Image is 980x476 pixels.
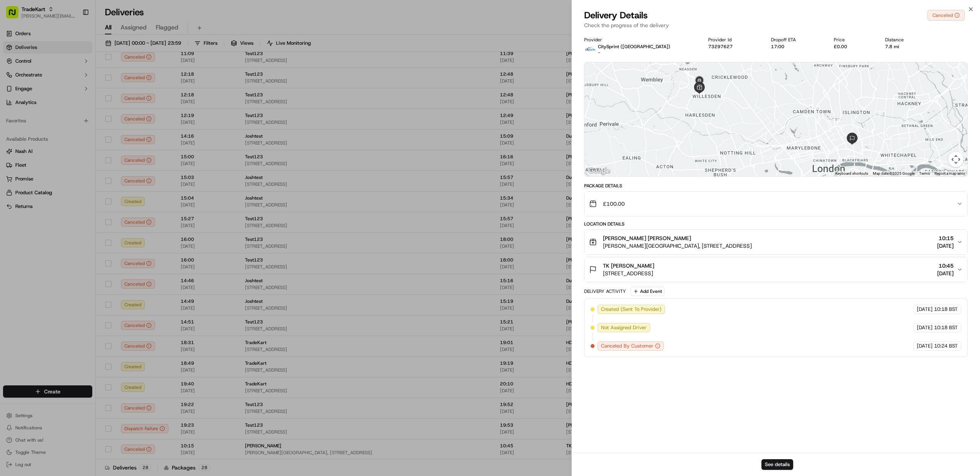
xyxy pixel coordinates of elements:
[24,140,62,146] span: [PERSON_NAME]
[603,262,654,270] span: TK [PERSON_NAME]
[630,287,665,296] button: Add Event
[917,343,933,349] span: [DATE]
[5,168,62,182] a: 📗Knowledge Base
[762,459,794,470] button: See details
[873,171,915,175] span: Map data ©2025 Google
[15,171,59,179] span: Knowledge Base
[603,270,654,277] span: [STREET_ADDRESS]
[54,190,93,196] a: Powered byPylon
[64,119,66,125] span: •
[937,262,954,270] span: 10:45
[771,37,822,43] div: Dropoff ETA
[585,257,967,282] button: TK [PERSON_NAME][STREET_ADDRESS]10:45[DATE]
[834,44,873,50] div: £0.00
[937,234,954,242] span: 10:15
[8,8,23,23] img: Nash
[15,140,21,146] img: 1736555255976-a54dd68f-1ca7-489b-9aae-adbdc363a1c4
[598,44,670,50] p: CitySprint ([GEOGRAPHIC_DATA])
[917,306,933,313] span: [DATE]
[8,73,21,87] img: 1736555255976-a54dd68f-1ca7-489b-9aae-adbdc363a1c4
[584,221,968,227] div: Location Details
[586,166,612,176] img: Google
[586,166,612,176] a: Open this area in Google Maps (opens a new window)
[584,9,648,21] span: Delivery Details
[771,44,822,50] div: 17:00
[8,112,20,124] img: Frederick Szydlowski
[24,119,62,125] span: [PERSON_NAME]
[68,140,83,146] span: [DATE]
[603,200,625,208] span: £100.00
[62,168,126,182] a: 💻API Documentation
[835,171,868,176] button: Keyboard shortcuts
[834,37,873,43] div: Price
[937,242,954,250] span: [DATE]
[584,183,968,189] div: Package Details
[928,10,965,21] button: Canceled
[8,100,51,106] div: Past conversations
[603,234,691,242] span: [PERSON_NAME] [PERSON_NAME]
[34,81,105,87] div: We're available if you need us!
[20,50,138,58] input: Got a question? Start typing here...
[34,73,126,81] div: Start new chat
[948,152,964,167] button: Map camera controls
[585,230,967,254] button: [PERSON_NAME] [PERSON_NAME][PERSON_NAME][GEOGRAPHIC_DATA], [STREET_ADDRESS]10:15[DATE]
[72,171,123,179] span: API Documentation
[934,171,965,175] a: Report a map error
[585,192,967,216] button: £100.00
[601,306,661,313] span: Created (Sent To Provider)
[76,190,93,196] span: Pylon
[937,270,954,277] span: [DATE]
[934,324,958,331] span: 10:18 BST
[601,343,653,349] span: Canceled By Customer
[16,73,30,87] img: 4920774857489_3d7f54699973ba98c624_72.jpg
[119,98,139,107] button: See all
[8,172,14,178] div: 📗
[601,324,647,331] span: Not Assigned Driver
[130,76,139,85] button: Start new chat
[919,171,930,175] a: Terms (opens in new tab)
[917,324,933,331] span: [DATE]
[885,37,929,43] div: Distance
[934,306,958,313] span: 10:18 BST
[68,119,83,125] span: [DATE]
[709,37,759,43] div: Provider Id
[584,288,626,294] div: Delivery Activity
[584,44,596,56] img: city_sprint_logo.png
[65,172,71,178] div: 💻
[885,44,929,50] div: 7.8 mi
[8,132,20,145] img: Grace Nketiah
[64,140,66,146] span: •
[584,21,968,29] p: Check the progress of the delivery
[709,44,733,50] button: 73297627
[598,50,600,56] span: -
[8,31,139,43] p: Welcome 👋
[584,37,696,43] div: Provider
[934,343,958,349] span: 10:24 BST
[603,242,752,250] span: [PERSON_NAME][GEOGRAPHIC_DATA], [STREET_ADDRESS]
